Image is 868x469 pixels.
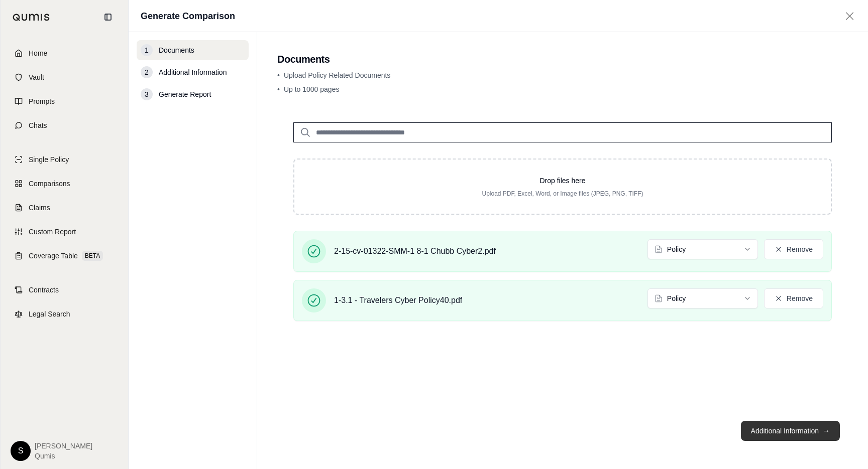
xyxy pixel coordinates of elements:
div: 2 [141,66,153,78]
span: Comparisons [29,179,70,189]
a: Coverage TableBETA [7,245,122,267]
span: Claims [29,203,50,213]
span: Coverage Table [29,251,78,261]
button: Additional Information→ [741,421,840,441]
span: Home [29,48,47,58]
span: Documents [159,45,194,55]
a: Custom Report [7,221,122,243]
span: BETA [82,251,103,261]
a: Chats [7,114,122,136]
span: Custom Report [29,227,76,237]
span: Additional Information [159,67,227,77]
button: Remove [764,288,823,308]
a: Single Policy [7,148,122,171]
button: Remove [764,239,823,259]
h1: Generate Comparison [141,9,235,23]
a: Home [7,42,122,64]
span: • [277,71,280,79]
span: Contracts [29,285,59,295]
div: 1 [141,44,153,56]
span: Vault [29,72,44,82]
img: Qumis Logo [13,14,50,21]
a: Comparisons [7,173,122,195]
a: Contracts [7,279,122,301]
span: Upload Policy Related Documents [284,71,390,79]
p: Upload PDF, Excel, Word, or Image files (JPEG, PNG, TIFF) [310,190,815,198]
span: Generate Report [159,89,211,99]
span: Prompts [29,96,55,106]
a: Vault [7,66,122,88]
a: Claims [7,197,122,219]
a: Legal Search [7,303,122,325]
span: Up to 1000 pages [284,85,340,93]
div: 3 [141,88,153,100]
span: 2-15-cv-01322-SMM-1 8-1 Chubb Cyber2.pdf [334,245,496,257]
span: Chats [29,120,47,130]
button: Collapse sidebar [100,9,116,25]
p: Drop files here [310,176,815,186]
span: • [277,85,280,93]
span: Legal Search [29,309,70,319]
span: → [823,426,830,436]
div: S [11,441,31,461]
a: Prompts [7,90,122,112]
h2: Documents [277,52,848,66]
span: Qumis [35,451,92,461]
span: Single Policy [29,154,69,165]
span: [PERSON_NAME] [35,441,92,451]
span: 1-3.1 - Travelers Cyber Policy40.pdf [334,294,462,306]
